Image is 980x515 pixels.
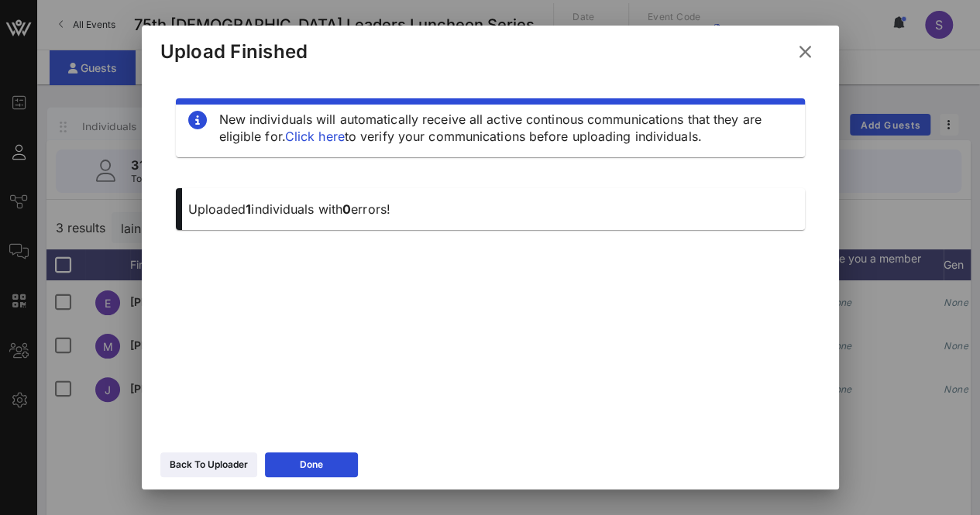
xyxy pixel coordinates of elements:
[300,457,323,472] div: Done
[188,201,793,218] p: Uploaded individuals with errors!
[342,201,351,217] span: 0
[285,129,345,144] a: Click here
[265,452,358,477] button: Done
[160,452,257,477] button: Back To Uploader
[160,40,308,64] div: Upload Finished
[219,111,793,145] div: New individuals will automatically receive all active continous communications that they are elig...
[246,201,251,217] span: 1
[170,457,248,472] div: Back To Uploader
